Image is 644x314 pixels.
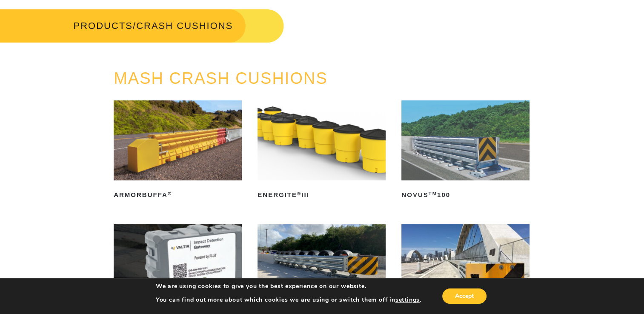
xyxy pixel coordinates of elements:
sup: ® [297,191,301,196]
sup: TM [429,191,437,196]
a: ENERGITE®III [258,100,386,202]
a: NOVUSTM100 [401,100,530,202]
button: Accept [442,288,487,304]
a: PRODUCTS [74,20,133,31]
span: CRASH CUSHIONS [136,20,233,31]
a: ArmorBuffa® [114,100,242,202]
p: You can find out more about which cookies we are using or switch them off in . [156,296,421,304]
a: MASH CRASH CUSHIONS [114,69,328,87]
button: settings [395,296,420,304]
p: We are using cookies to give you the best experience on our website. [156,283,421,290]
h2: NOVUS 100 [401,188,530,202]
h2: ArmorBuffa [114,188,242,202]
h2: ENERGITE III [258,188,386,202]
sup: ® [168,191,172,196]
